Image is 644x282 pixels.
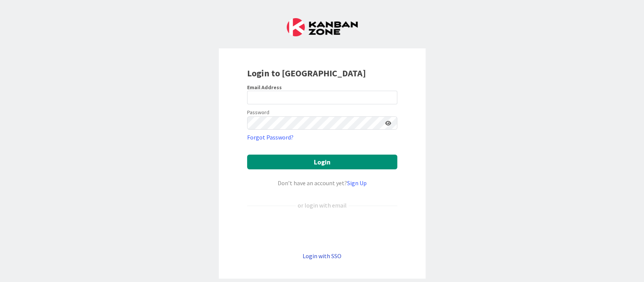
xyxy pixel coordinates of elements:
[347,179,367,187] a: Sign Up
[303,252,341,260] a: Login with SSO
[247,133,294,142] a: Forgot Password?
[247,84,282,91] label: Email Address
[247,155,397,169] button: Login
[296,201,349,210] div: or login with email
[243,222,401,239] iframe: Sign in with Google Button
[247,178,397,187] div: Don’t have an account yet?
[247,108,269,116] label: Password
[247,67,366,79] b: Login to [GEOGRAPHIC_DATA]
[287,18,358,36] img: Kanban Zone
